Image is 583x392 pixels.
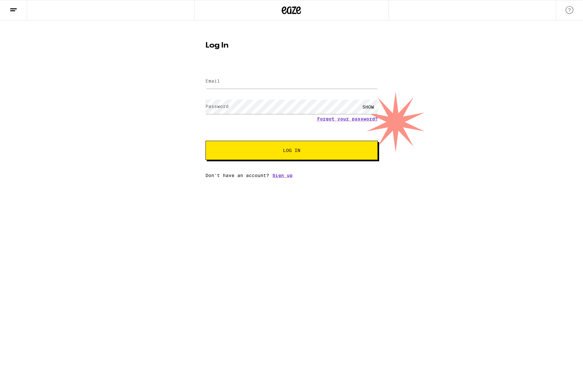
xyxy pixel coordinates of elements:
label: Email [205,78,220,84]
a: Sign up [272,173,293,178]
label: Password [205,104,229,109]
div: Don't have an account? [205,173,378,178]
a: Forgot your password? [317,116,378,121]
h1: Log In [205,42,378,49]
button: Log In [205,141,378,160]
span: Log In [283,148,300,153]
div: SHOW [359,100,378,114]
input: Email [205,74,378,89]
